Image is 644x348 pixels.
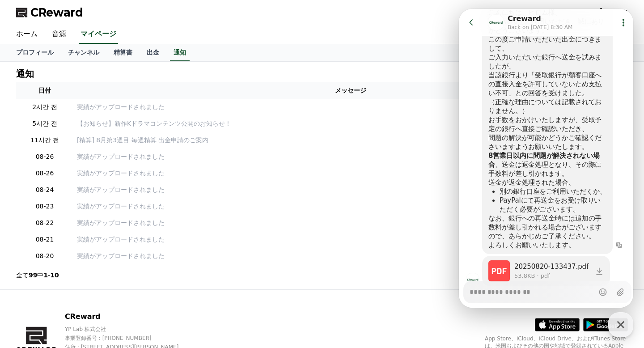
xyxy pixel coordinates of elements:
[9,25,45,44] a: ホーム
[77,102,624,112] a: 実績がアップロードされました
[140,44,166,61] a: 出金
[65,326,194,333] p: YP Lab 株式会社
[77,119,624,128] a: 【お知らせ】新作Kドラマコンテンツ公開のお知らせ！
[77,152,624,161] a: 実績がアップロードされました
[20,152,70,161] p: 08-26
[20,136,70,145] p: 11시간 전
[77,251,624,261] a: 実績がアップロードされました
[20,235,70,244] p: 08-21
[43,272,48,279] strong: 1
[79,25,118,44] a: マイページ
[9,44,61,61] a: プロフィール
[30,5,83,20] span: CReward
[20,102,70,112] p: 2시간 전
[61,44,106,61] a: チャンネル
[77,136,624,145] a: [精算] 8月第3週目 毎週精算 出金申請のご案内
[20,251,70,261] p: 08-20
[459,9,633,308] iframe: Channel chat
[77,235,624,244] a: 実績がアップロードされました
[20,202,70,211] p: 08-23
[20,169,70,178] p: 08-26
[170,44,190,61] a: 通知
[50,272,59,279] strong: 10
[65,335,194,342] p: 事業登録番号 : [PHONE_NUMBER]
[77,169,624,178] a: 実績がアップロードされました
[20,185,70,195] p: 08-24
[73,82,628,99] th: メッセージ
[16,5,83,20] a: CReward
[20,119,70,128] p: 5시간 전
[16,82,73,99] th: 日付
[16,271,59,280] p: 全て 中 -
[20,218,70,228] p: 08-22
[77,218,624,228] a: 実績がアップロードされました
[16,69,34,79] h4: 通知
[45,25,73,44] a: 音源
[77,185,624,195] a: 実績がアップロードされました
[106,44,140,61] a: 精算書
[65,311,194,322] p: CReward
[29,272,37,279] strong: 99
[77,202,624,211] a: 実績がアップロードされました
